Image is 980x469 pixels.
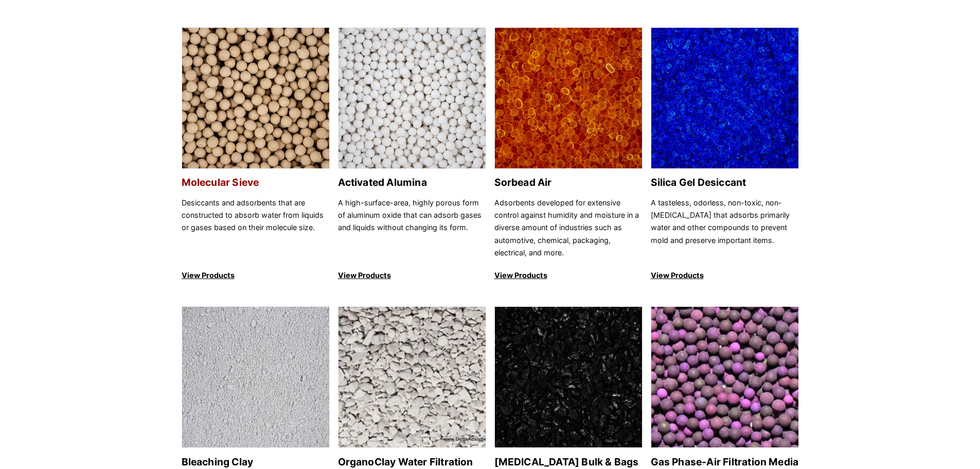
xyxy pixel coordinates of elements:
[651,269,799,282] p: View Products
[338,28,486,169] img: Activated Alumina
[494,456,643,468] h2: [MEDICAL_DATA] Bulk & Bags
[338,307,486,448] img: OrganoClay Water Filtration Media
[494,269,643,282] p: View Products
[494,177,643,188] h2: Sorbead Air
[182,307,329,448] img: Bleaching Clay
[182,269,330,282] p: View Products
[651,197,799,259] p: A tasteless, odorless, non-toxic, non-[MEDICAL_DATA] that adsorbs primarily water and other compo...
[651,456,799,468] h2: Gas Phase-Air Filtration Media
[494,197,643,259] p: Adsorbents developed for extensive control against humidity and moisture in a diverse amount of i...
[182,456,330,468] h2: Bleaching Clay
[495,28,642,169] img: Sorbead Air
[182,28,329,169] img: Molecular Sieve
[182,197,330,259] p: Desiccants and adsorbents that are constructed to absorb water from liquids or gases based on the...
[651,27,799,282] a: Silica Gel Desiccant Silica Gel Desiccant A tasteless, odorless, non-toxic, non-[MEDICAL_DATA] th...
[338,269,486,282] p: View Products
[338,27,486,282] a: Activated Alumina Activated Alumina A high-surface-area, highly porous form of aluminum oxide tha...
[495,307,642,448] img: Activated Carbon Bulk & Bags
[651,177,799,188] h2: Silica Gel Desiccant
[494,27,643,282] a: Sorbead Air Sorbead Air Adsorbents developed for extensive control against humidity and moisture ...
[651,28,798,169] img: Silica Gel Desiccant
[338,177,486,188] h2: Activated Alumina
[338,197,486,259] p: A high-surface-area, highly porous form of aluminum oxide that can adsorb gases and liquids witho...
[182,177,330,188] h2: Molecular Sieve
[182,27,330,282] a: Molecular Sieve Molecular Sieve Desiccants and adsorbents that are constructed to absorb water fr...
[651,307,798,448] img: Gas Phase-Air Filtration Media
